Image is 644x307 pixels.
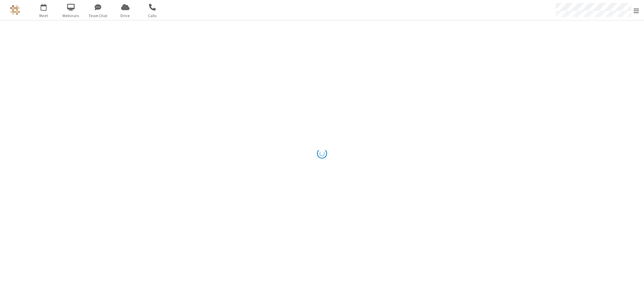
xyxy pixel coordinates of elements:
[58,13,84,19] span: Webinars
[140,13,165,19] span: Calls
[10,5,20,15] img: QA Selenium DO NOT DELETE OR CHANGE
[113,13,138,19] span: Drive
[31,13,56,19] span: Meet
[86,13,111,19] span: Team Chat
